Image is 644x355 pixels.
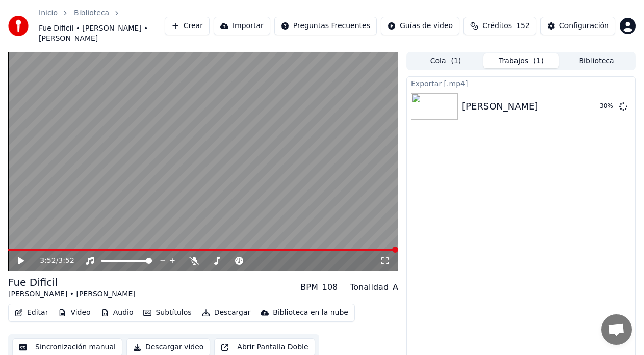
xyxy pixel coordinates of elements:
span: Fue Dificil • [PERSON_NAME] • [PERSON_NAME] [39,23,165,44]
div: BPM [300,281,318,293]
button: Audio [97,306,138,320]
button: Configuración [540,17,615,35]
img: youka [8,16,29,36]
button: Preguntas Frecuentes [274,17,377,35]
span: 152 [516,21,530,31]
button: Editar [11,306,52,320]
div: Öppna chatt [601,314,632,345]
div: / [40,256,64,266]
div: 30 % [600,102,615,111]
span: ( 1 ) [451,56,461,66]
a: Biblioteca [74,8,109,18]
div: Configuración [559,21,609,31]
a: Inicio [39,8,58,18]
button: Crear [165,17,210,35]
button: Cola [408,53,483,68]
button: Video [54,306,94,320]
span: ( 1 ) [533,56,544,66]
button: Guías de video [381,17,459,35]
div: 108 [322,281,338,293]
button: Importar [214,17,270,35]
div: [PERSON_NAME] [462,99,538,114]
div: [PERSON_NAME] • [PERSON_NAME] [8,289,136,299]
div: Fue Dificil [8,275,136,289]
div: Tonalidad [350,281,389,293]
button: Descargar [198,306,255,320]
button: Trabajos [483,53,559,68]
div: Exportar [.mp4] [407,77,635,89]
button: Créditos152 [463,17,536,35]
button: Biblioteca [559,53,634,68]
span: Créditos [482,21,512,31]
div: Biblioteca en la nube [273,308,348,318]
nav: breadcrumb [39,8,165,44]
div: A [393,281,398,293]
span: 3:52 [40,256,56,266]
span: 3:52 [58,256,74,266]
button: Subtítulos [139,306,195,320]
